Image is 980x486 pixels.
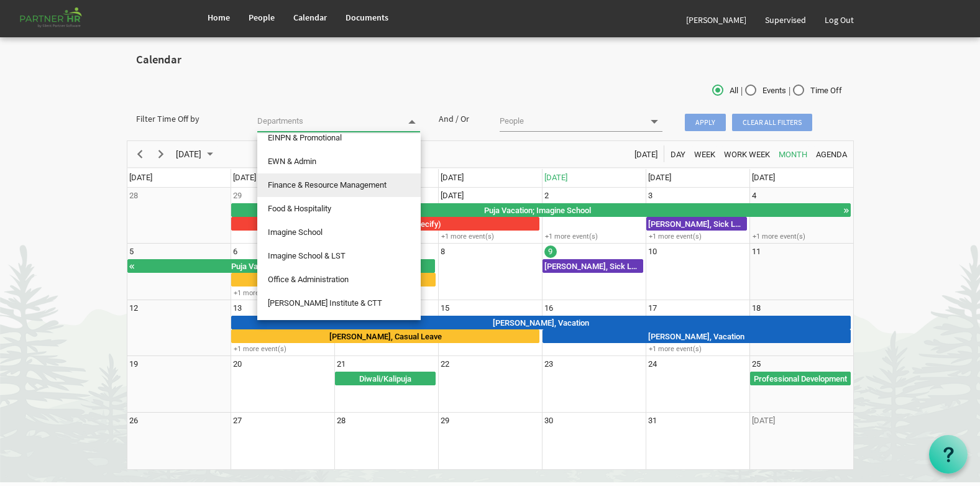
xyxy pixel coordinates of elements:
div: And / Or [429,112,490,125]
div: Friday, October 17, 2025 [648,302,657,314]
div: Wednesday, October 1, 2025 [441,190,464,202]
button: Day [668,146,687,162]
span: Documents [346,12,388,23]
li: Imagine School & LST [257,244,421,268]
div: Saturday, October 25, 2025 [752,358,761,370]
div: Thursday, October 16, 2025 [544,302,553,314]
button: October 2025 [173,146,218,162]
div: Friday, October 24, 2025 [648,358,657,370]
div: Saturday, November 1, 2025 [752,415,775,427]
div: Monday, October 6, 2025 [233,245,237,258]
span: Home [208,12,230,23]
span: [DATE] [544,173,567,182]
a: [PERSON_NAME] [677,2,756,37]
a: Supervised [756,2,815,37]
span: [DATE] [752,173,775,182]
li: [PERSON_NAME][GEOGRAPHIC_DATA] [257,315,421,339]
button: Next [152,146,169,162]
div: Monday, September 29, 2025 [233,190,242,202]
div: [PERSON_NAME], Casual Leave [232,330,539,342]
button: Work Week [721,146,772,162]
span: [DATE] [441,173,464,182]
li: [PERSON_NAME] Institute & CTT [257,291,421,315]
div: Puja Vacation Begin From Monday, September 29, 2025 at 12:00:00 AM GMT+05:30 Ends At Wednesday, O... [127,259,436,273]
div: Thursday, October 30, 2025 [544,415,553,427]
span: [DATE] [633,147,659,162]
span: Events [745,85,786,96]
span: Day [669,147,687,162]
div: October 2025 [172,141,221,167]
div: Wednesday, October 22, 2025 [441,358,449,370]
span: Agenda [815,147,848,162]
span: Clear all filters [732,114,812,131]
div: +1 more event(s) [231,344,334,354]
li: EINPN & Promotional [257,126,421,150]
span: Work Week [723,147,771,162]
div: Sunday, September 28, 2025 [129,190,138,202]
div: | | [611,82,854,100]
div: Wednesday, October 8, 2025 [441,245,445,258]
button: Week [692,146,717,162]
div: Sunday, October 5, 2025 [129,245,134,258]
li: EWN & Admin [257,150,421,173]
div: Deepti Mayee Nayak, Casual Leave Begin From Monday, October 6, 2025 at 12:00:00 AM GMT+05:30 Ends... [231,273,436,287]
span: Time Off [793,85,842,96]
div: +1 more event(s) [231,288,334,298]
span: [DATE] [233,173,256,182]
span: All [712,85,738,96]
div: Sunday, October 12, 2025 [129,302,138,314]
div: Friday, October 3, 2025 [648,190,653,202]
div: Monday, October 27, 2025 [233,415,242,427]
span: People [249,12,275,23]
div: Professional Development Begin From Saturday, October 25, 2025 at 12:00:00 AM GMT+05:30 Ends At S... [750,372,851,385]
div: [PERSON_NAME], Vacation [232,316,850,329]
div: Puja Vacation; Imagine School [135,260,435,272]
span: [DATE] [175,147,203,162]
button: Agenda [813,146,849,162]
div: Puja Vacation Begin From Monday, September 29, 2025 at 12:00:00 AM GMT+05:30 Ends At Wednesday, O... [231,203,851,217]
li: Food & Hospitality [257,197,421,221]
input: Departments [257,112,401,130]
schedule: of October 2025 [127,140,854,470]
button: Today [632,146,659,162]
div: Saturday, October 18, 2025 [752,302,761,314]
li: Finance & Resource Management [257,173,421,197]
button: Previous [131,146,148,162]
div: Smitha Mol T Y, Other (Specify) [232,218,539,230]
div: [PERSON_NAME], Casual Leave [232,273,435,286]
a: Log Out [815,2,863,37]
span: [DATE] [648,173,671,182]
button: Month [776,146,809,162]
div: Jasaswini Samanta, Sick Leave Begin From Thursday, October 9, 2025 at 12:00:00 AM GMT+05:30 Ends ... [543,259,643,273]
div: Filter Time Off by [127,112,248,125]
div: Sunday, October 19, 2025 [129,358,138,370]
div: [PERSON_NAME], Vacation [543,330,850,342]
input: People [500,112,643,130]
div: +1 more event(s) [646,344,749,354]
span: [DATE] [129,173,152,182]
div: [PERSON_NAME], Sick Leave [543,260,643,272]
div: next period [150,141,172,167]
div: Monday, October 13, 2025 [233,302,242,314]
div: Saturday, October 11, 2025 [752,245,761,258]
span: Week [693,147,717,162]
div: Friday, October 31, 2025 [648,415,657,427]
div: +1 more event(s) [543,232,645,241]
li: Imagine School [257,221,421,244]
span: Month [777,147,808,162]
div: Diwali/Kalipuja Begin From Tuesday, October 21, 2025 at 12:00:00 AM GMT+05:30 Ends At Wednesday, ... [335,372,436,385]
div: Tuesday, October 28, 2025 [337,415,346,427]
div: Friday, October 10, 2025 [648,245,657,258]
div: +1 more event(s) [750,232,853,241]
div: Professional Development [751,372,850,385]
div: Wednesday, October 15, 2025 [441,302,449,314]
div: Sunday, October 26, 2025 [129,415,138,427]
div: Thursday, October 9, 2025 [544,245,557,258]
div: Wednesday, October 29, 2025 [441,415,449,427]
div: Shelly Kashyap, Vacation Begin From Monday, October 13, 2025 at 12:00:00 AM GMT+05:30 Ends At Sat... [231,316,851,329]
div: Smitha Mol T Y, Other (Specify) Begin From Monday, September 29, 2025 at 12:00:00 AM GMT+05:30 En... [231,217,539,231]
div: Tuesday, October 21, 2025 [337,358,346,370]
div: Saturday, October 4, 2025 [752,190,756,202]
div: previous period [129,141,150,167]
div: +1 more event(s) [646,232,749,241]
